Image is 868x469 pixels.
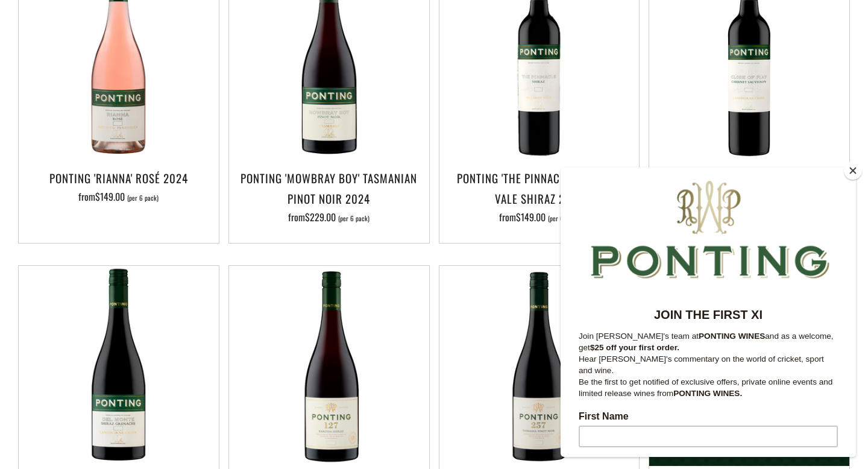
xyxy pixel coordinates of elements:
label: First Name [18,244,277,258]
p: Be the first to get notified of exclusive offers, private online events and limited release wines... [18,209,277,231]
a: Ponting 'The Pinnacle' McLaren Vale Shiraz 2023 from$149.00 (per 6 pack) [439,168,640,228]
label: Email [18,345,277,359]
a: Ponting 'Mowbray Boy' Tasmanian Pinot Noir 2024 from$229.00 (per 6 pack) [229,168,429,228]
span: from [288,210,370,224]
span: (per 6 pack) [127,195,159,201]
label: Last Name [18,294,277,309]
strong: $25 off your first order. [30,175,119,184]
p: Hear [PERSON_NAME]'s commentary on the world of cricket, sport and wine. [18,186,277,209]
strong: PONTING WINES [138,164,204,173]
span: (per 6 pack) [338,215,370,222]
h3: Ponting 'The Pinnacle' McLaren Vale Shiraz 2023 [445,168,634,209]
strong: JOIN THE FIRST XI [93,140,202,154]
span: $149.00 [516,210,546,224]
a: Ponting 'Rianna' Rosé 2024 from$149.00 (per 6 pack) [19,168,219,228]
p: Join [PERSON_NAME]'s team at and as a welcome, get [18,163,277,186]
h3: Ponting 'Mowbray Boy' Tasmanian Pinot Noir 2024 [235,168,423,209]
button: Close [844,162,862,180]
span: from [499,210,579,224]
input: Subscribe [18,395,277,417]
span: $149.00 [95,189,125,204]
span: from [78,189,159,204]
span: $229.00 [305,210,336,224]
strong: PONTING WINES. [113,221,181,230]
h3: Ponting 'Rianna' Rosé 2024 [25,168,213,188]
span: (per 6 pack) [548,215,579,222]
